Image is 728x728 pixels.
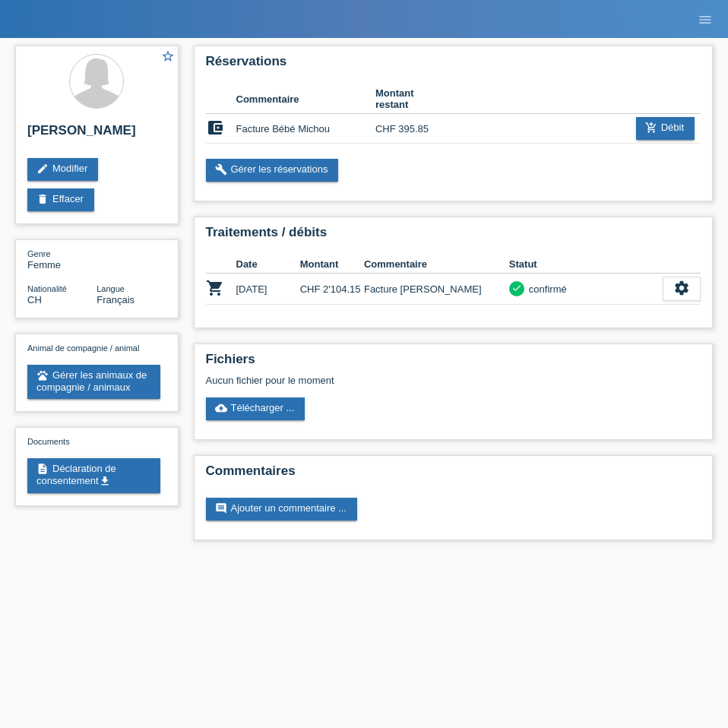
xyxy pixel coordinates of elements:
i: pets [36,369,49,381]
td: [DATE] [236,274,300,305]
a: commentAjouter un commentaire ... [206,498,357,521]
i: check [511,283,522,293]
th: Commentaire [364,255,509,274]
a: star_border [161,49,175,65]
i: edit [36,163,49,175]
td: Facture Bébé Michou [236,114,375,144]
h2: [PERSON_NAME] [27,123,166,146]
h2: Réservations [206,54,701,77]
i: menu [698,12,713,27]
a: deleteEffacer [27,188,94,211]
td: CHF 2'104.15 [300,274,364,305]
span: Français [97,294,135,305]
a: descriptionDéclaration de consentementget_app [27,458,160,493]
i: get_app [99,475,111,487]
td: Facture [PERSON_NAME] [364,274,509,305]
td: CHF 395.85 [375,114,445,144]
h2: Traitements / débits [206,225,701,248]
span: Suisse [27,294,42,305]
th: Date [236,255,300,274]
span: Langue [97,284,125,293]
th: Commentaire [236,84,375,114]
th: Montant restant [375,84,445,114]
a: buildGérer les réservations [206,159,339,182]
i: settings [673,280,690,296]
span: Nationalité [27,284,67,293]
i: POSP00027721 [206,279,224,297]
div: Femme [27,248,97,271]
a: menu [690,14,720,24]
i: star_border [161,49,175,63]
th: Statut [509,255,663,274]
div: Aucun fichier pour le moment [206,375,559,386]
i: add_shopping_cart [645,122,657,134]
th: Montant [300,255,364,274]
a: add_shopping_cartDébit [636,117,695,140]
a: cloud_uploadTélécharger ... [206,397,305,420]
i: comment [215,502,227,514]
h2: Commentaires [206,464,701,486]
a: petsGérer les animaux de compagnie / animaux [27,365,160,399]
i: description [36,463,49,475]
span: Genre [27,249,51,258]
div: confirmé [524,281,567,297]
h2: Fichiers [206,352,701,375]
span: Documents [27,437,70,446]
span: Animal de compagnie / animal [27,343,139,353]
i: account_balance_wallet [206,119,224,137]
a: editModifier [27,158,98,181]
i: delete [36,193,49,205]
i: cloud_upload [215,402,227,414]
i: build [215,163,227,176]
